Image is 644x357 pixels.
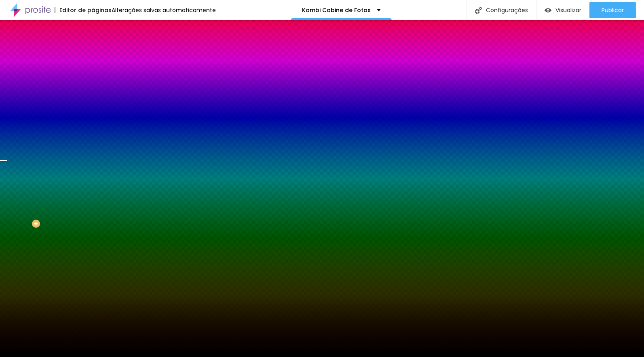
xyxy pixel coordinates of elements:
font: Configurações [486,6,528,14]
font: Alterações salvas automaticamente [112,6,216,14]
img: view-1.svg [545,7,551,14]
font: Visualizar [555,6,581,14]
button: Publicar [589,2,636,18]
img: Ícone [475,7,482,14]
button: Visualizar [536,2,589,18]
font: Editor de páginas [59,6,112,14]
font: Kombi Cabine de Fotos [302,6,371,14]
font: Publicar [602,6,624,14]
